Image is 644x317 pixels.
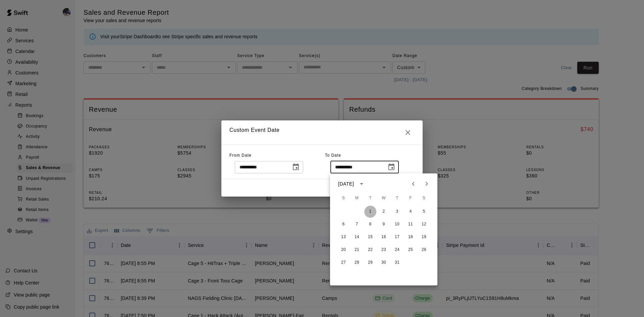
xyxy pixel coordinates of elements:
button: 29 [364,257,376,269]
div: [DATE] [338,180,354,188]
button: 22 [364,244,376,256]
span: To Date [325,153,341,158]
span: Tuesday [364,192,376,205]
span: Thursday [391,192,403,205]
button: 21 [351,244,363,256]
button: 10 [391,218,403,230]
button: 27 [337,257,350,269]
button: 17 [391,231,403,243]
button: Next month [420,177,433,191]
button: 11 [405,218,417,230]
button: 19 [418,231,430,243]
button: 13 [337,231,350,243]
button: 12 [418,218,430,230]
button: calendar view is open, switch to year view [356,178,367,190]
button: 31 [391,257,403,269]
button: 16 [378,231,390,243]
span: From Date [229,153,252,158]
button: 1 [364,206,376,218]
button: 8 [364,218,376,230]
button: 7 [351,218,363,230]
button: 23 [378,244,390,256]
button: Previous month [407,177,420,191]
button: 26 [418,244,430,256]
span: Wednesday [378,192,390,205]
button: 30 [378,257,390,269]
button: 3 [391,206,403,218]
button: 5 [418,206,430,218]
button: 9 [378,218,390,230]
button: 14 [351,231,363,243]
button: 2 [378,206,390,218]
button: Choose date, selected date is Aug 20, 2025 [385,160,398,174]
span: Saturday [418,192,430,205]
span: Friday [405,192,417,205]
button: 6 [337,218,350,230]
button: 25 [405,244,417,256]
button: 20 [337,244,350,256]
button: 24 [391,244,403,256]
button: 28 [351,257,363,269]
span: Monday [351,192,363,205]
button: 15 [364,231,376,243]
h2: Custom Event Date [221,120,423,145]
span: Sunday [337,192,350,205]
button: Close [401,126,415,139]
button: 18 [405,231,417,243]
button: 4 [405,206,417,218]
button: Choose date, selected date is Aug 1, 2025 [289,160,303,174]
